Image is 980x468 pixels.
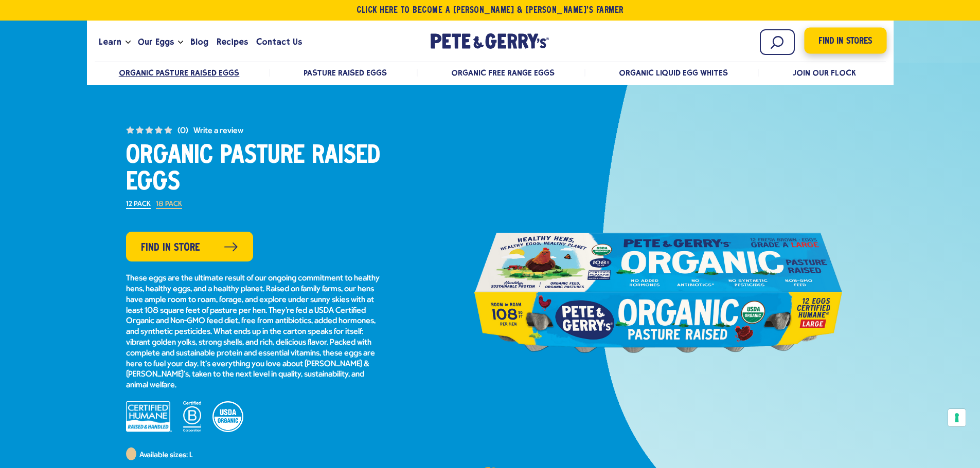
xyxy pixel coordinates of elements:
[95,28,126,56] a: Learn
[139,452,192,459] span: Available sizes: L
[760,29,795,55] input: Search
[95,61,886,83] nav: desktop product menu
[193,127,243,135] button: Write a Review (opens pop-up)
[948,409,966,426] button: Your consent preferences for tracking technologies
[138,35,174,48] span: Our Eggs
[126,273,383,391] p: These eggs are the ultimate result of our ongoing commitment to healthy hens, healthy eggs, and a...
[256,35,302,48] span: Contact Us
[619,68,728,78] a: Organic Liquid Egg Whites
[818,34,872,48] span: Find in Stores
[156,201,182,209] label: 18 Pack
[190,35,208,48] span: Blog
[304,68,387,78] a: Pasture Raised Eggs
[451,68,555,78] a: Organic Free Range Eggs
[178,41,183,44] button: Open the dropdown menu for Our Eggs
[177,127,188,135] span: (0)
[119,68,240,78] a: Organic Pasture Raised Eggs
[126,124,383,135] a: (0) No rating value average rating value is 0.0 of 5. Read 0 Reviews Same page link.Write a Revie...
[126,143,383,196] h1: Organic Pasture Raised Eggs
[804,28,886,54] a: Find in Stores
[186,28,212,56] a: Blog
[141,240,200,256] span: Find in Store
[134,28,178,56] a: Our Eggs
[252,28,306,56] a: Contact Us
[212,28,252,56] a: Recipes
[126,201,151,209] label: 12 Pack
[792,68,856,78] a: Join Our Flock
[126,41,131,44] button: Open the dropdown menu for Learn
[126,232,253,261] a: Find in Store
[217,35,248,48] span: Recipes
[99,35,121,48] span: Learn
